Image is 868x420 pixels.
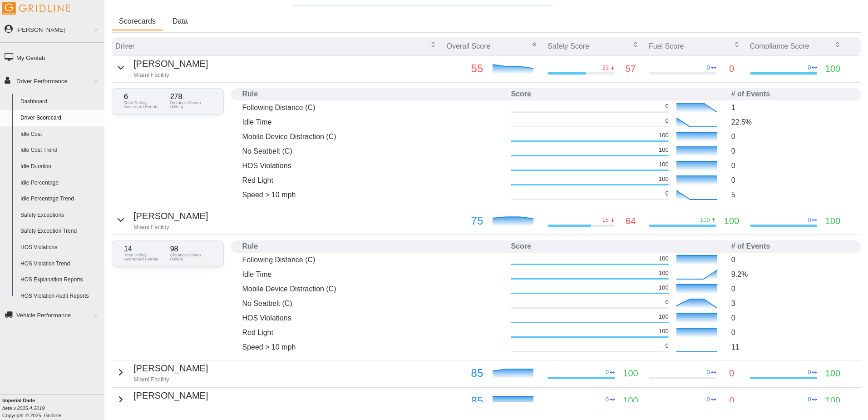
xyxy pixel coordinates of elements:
[731,255,850,265] p: 0
[2,405,44,411] i: beta v.2025.4.2019
[170,93,212,100] p: 278
[659,327,669,335] p: 100
[170,253,212,261] p: Distance Driven (Miles)
[665,342,668,350] p: 0
[665,190,668,198] p: 0
[242,117,503,127] p: Idle Time
[115,389,208,411] button: [PERSON_NAME]Miami Facility
[659,313,669,321] p: 100
[731,102,850,113] p: 1
[16,110,104,126] a: Driver Scorecard
[2,2,70,15] img: Gridline
[507,240,727,253] th: Score
[242,190,503,200] p: Speed > 10 mph
[242,160,503,171] p: HOS Violations
[16,142,104,159] a: Idle Cost Trend
[728,88,853,100] th: # of Events
[750,41,809,51] p: Compliance Score
[547,41,589,51] p: Safety Score
[115,41,135,51] p: Driver
[700,216,710,224] p: 100
[115,57,208,79] button: [PERSON_NAME]Miami Facility
[124,93,166,100] p: 6
[16,94,104,110] a: Dashboard
[825,394,840,408] p: 100
[133,361,208,375] p: [PERSON_NAME]
[808,216,811,224] p: 0
[16,256,104,272] a: HOS Violation Trend
[731,160,850,171] p: 0
[665,298,668,306] p: 0
[602,64,609,72] p: 22
[16,207,104,224] a: Safety Exceptions
[124,253,166,261] p: Total Safety Scorecard Events
[659,255,669,263] p: 100
[665,102,668,110] p: 0
[507,88,727,100] th: Score
[133,209,208,223] p: [PERSON_NAME]
[731,327,850,338] p: 0
[16,240,104,256] a: HOS Violations
[16,288,104,305] a: HOS Violation Audit Reports
[731,190,850,200] p: 5
[115,209,208,231] button: [PERSON_NAME]Miami Facility
[659,284,669,292] p: 100
[2,398,35,403] b: Imperial Dade
[133,389,208,403] p: [PERSON_NAME]
[731,284,850,294] p: 0
[623,394,638,408] p: 100
[659,146,669,154] p: 100
[119,18,156,25] span: Scorecards
[825,62,840,76] p: 100
[659,269,669,277] p: 100
[115,361,208,384] button: [PERSON_NAME]Miami Facility
[16,159,104,175] a: Idle Duration
[242,284,503,294] p: Mobile Device Distraction (C)
[446,392,483,410] p: 85
[731,175,850,185] p: 0
[133,223,208,231] p: Miami Facility
[731,342,850,352] p: 11
[16,126,104,143] a: Idle Cost
[707,395,710,404] p: 0
[602,216,609,224] p: 15
[707,368,710,376] p: 0
[729,394,734,408] p: 0
[124,245,166,253] p: 14
[731,298,850,309] p: 3
[16,191,104,207] a: Idle Percentage Trend
[606,368,609,376] p: 0
[659,160,669,169] p: 100
[626,214,636,228] p: 64
[808,368,811,376] p: 0
[659,175,669,183] p: 100
[133,71,208,79] p: Miami Facility
[242,131,503,142] p: Mobile Device Distraction (C)
[729,62,734,76] p: 0
[731,118,752,126] span: 22.5 %
[728,240,853,253] th: # of Events
[16,272,104,288] a: HOS Explanation Reports
[446,365,483,382] p: 85
[242,146,503,156] p: No Seatbelt (C)
[825,366,840,380] p: 100
[731,146,850,156] p: 0
[808,64,811,72] p: 0
[242,255,503,265] p: Following Distance (C)
[16,175,104,191] a: Idle Percentage
[729,366,734,380] p: 0
[731,313,850,323] p: 0
[242,298,503,309] p: No Seatbelt (C)
[242,102,503,113] p: Following Distance (C)
[133,375,208,384] p: Miami Facility
[124,100,166,109] p: Total Safety Scorecard Events
[446,41,490,51] p: Overall Score
[16,223,104,240] a: Safety Exception Trend
[133,57,208,71] p: [PERSON_NAME]
[170,245,212,253] p: 98
[731,131,850,142] p: 0
[242,175,503,185] p: Red Light
[2,397,104,419] div: Copyright © 2025, Gridline
[446,212,483,230] p: 75
[242,269,503,280] p: Idle Time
